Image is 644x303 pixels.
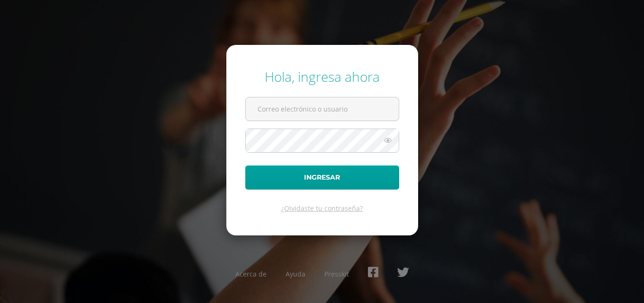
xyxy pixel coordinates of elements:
[235,269,267,278] a: Acerca de
[246,97,399,121] input: Correo electrónico o usuario
[245,165,399,190] button: Ingresar
[245,68,399,86] div: Hola, ingresa ahora
[281,204,363,213] a: ¿Olvidaste tu contraseña?
[286,269,305,278] a: Ayuda
[324,269,349,278] a: Presskit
